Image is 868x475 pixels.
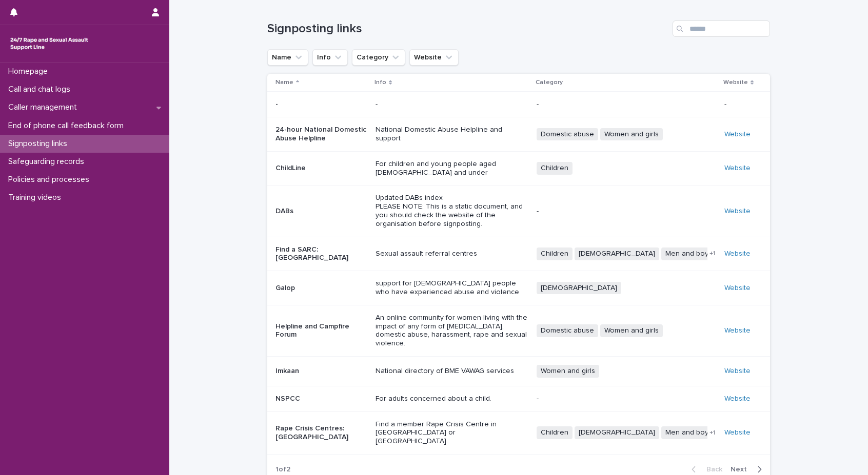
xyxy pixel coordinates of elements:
[536,77,563,88] p: Category
[537,100,716,109] p: -
[275,126,367,143] p: 24-hour National Domestic Abuse Helpline
[409,49,459,66] button: Website
[537,324,598,337] span: Domestic abuse
[724,98,728,109] p: -
[537,365,599,378] span: Women and girls
[724,250,751,257] a: Website
[4,157,92,167] p: Safeguarding records
[661,247,716,260] span: Men and boys
[275,284,367,293] p: Galop
[267,305,770,356] tr: Helpline and Campfire ForumAn online community for women living with the impact of any form of [M...
[700,466,722,473] span: Back
[726,465,770,474] button: Next
[575,247,659,260] span: [DEMOGRAPHIC_DATA]
[724,131,751,138] a: Website
[8,33,90,54] img: rhQMoQhaT3yELyF149Cw
[312,49,348,66] button: Info
[275,367,367,376] p: Imkaan
[376,279,528,297] p: support for [DEMOGRAPHIC_DATA] people who have experienced abuse and violence
[709,430,715,436] span: + 1
[537,162,573,175] span: Children
[376,160,528,177] p: For children and young people aged [DEMOGRAPHIC_DATA] and under
[376,367,528,376] p: National directory of BME VAWAG services
[537,207,716,216] p: -
[537,426,573,439] span: Children
[600,324,663,337] span: Women and girls
[731,466,753,473] span: Next
[267,271,770,305] tr: Galopsupport for [DEMOGRAPHIC_DATA] people who have experienced abuse and violence[DEMOGRAPHIC_DA...
[275,207,367,216] p: DABs
[575,426,659,439] span: [DEMOGRAPHIC_DATA]
[376,420,528,446] p: Find a member Rape Crisis Centre in [GEOGRAPHIC_DATA] or [GEOGRAPHIC_DATA].
[275,322,367,340] p: Helpline and Campfire Forum
[724,208,751,215] a: Website
[537,282,621,295] span: [DEMOGRAPHIC_DATA]
[267,411,770,454] tr: Rape Crisis Centres: [GEOGRAPHIC_DATA]Find a member Rape Crisis Centre in [GEOGRAPHIC_DATA] or [G...
[376,314,528,348] p: An online community for women living with the impact of any form of [MEDICAL_DATA], domestic abus...
[275,424,367,442] p: Rape Crisis Centres: [GEOGRAPHIC_DATA]
[376,194,528,228] p: Updated DABs index PLEASE NOTE: This is a static document, and you should check the website of th...
[267,22,668,36] h1: Signposting links
[275,100,367,109] p: -
[4,102,85,112] p: Caller management
[275,164,367,173] p: ChildLine
[376,126,528,143] p: National Domestic Abuse Helpline and support
[376,100,528,109] p: -
[724,327,751,334] a: Website
[275,77,293,88] p: Name
[683,465,726,474] button: Back
[4,67,56,76] p: Homepage
[267,92,770,117] tr: -----
[537,128,598,141] span: Domestic abuse
[275,395,367,403] p: NSPCC
[275,245,367,263] p: Find a SARC: [GEOGRAPHIC_DATA]
[724,429,751,436] a: Website
[4,139,75,149] p: Signposting links
[267,237,770,271] tr: Find a SARC: [GEOGRAPHIC_DATA]Sexual assault referral centresChildren[DEMOGRAPHIC_DATA]Men and bo...
[724,395,751,402] a: Website
[267,151,770,185] tr: ChildLineFor children and young people aged [DEMOGRAPHIC_DATA] and underChildrenWebsite
[661,426,716,439] span: Men and boys
[267,185,770,237] tr: DABsUpdated DABs index PLEASE NOTE: This is a static document, and you should check the website o...
[376,395,528,403] p: For adults concerned about a child.
[267,117,770,152] tr: 24-hour National Domestic Abuse HelplineNational Domestic Abuse Helpline and supportDomestic abus...
[709,251,715,257] span: + 1
[376,250,528,258] p: Sexual assault referral centres
[600,128,663,141] span: Women and girls
[4,193,69,202] p: Training videos
[673,20,770,37] input: Search
[374,77,386,88] p: Info
[537,395,716,403] p: -
[267,356,770,386] tr: ImkaanNational directory of BME VAWAG servicesWomen and girlsWebsite
[724,164,751,172] a: Website
[4,175,97,184] p: Policies and processes
[723,77,748,88] p: Website
[724,367,751,375] a: Website
[267,49,308,66] button: Name
[537,247,573,260] span: Children
[267,386,770,411] tr: NSPCCFor adults concerned about a child.-Website
[724,284,751,292] a: Website
[4,85,78,94] p: Call and chat logs
[352,49,405,66] button: Category
[4,121,132,131] p: End of phone call feedback form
